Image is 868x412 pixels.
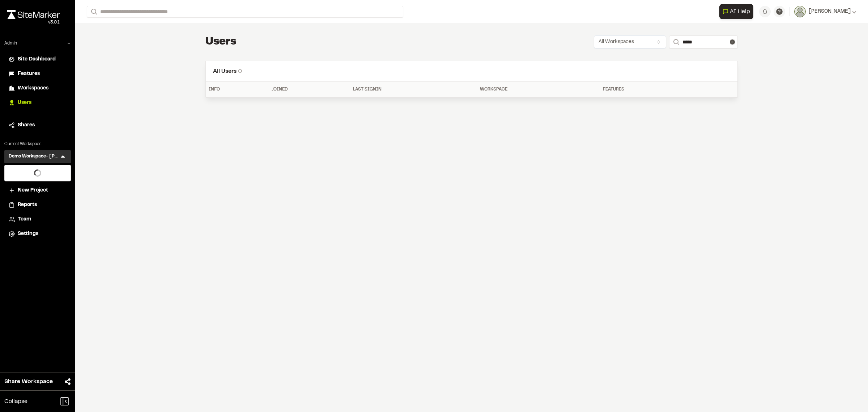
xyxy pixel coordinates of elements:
div: Info [209,86,266,93]
div: Oh geez...please don't... [7,19,60,26]
a: Team [9,215,67,223]
div: Workspace [480,86,597,93]
h3: Demo Workspace- [PERSON_NAME] [9,153,59,160]
a: Features [9,70,67,78]
span: Reports [18,201,37,209]
span: New Project [18,186,48,194]
a: Shares [9,121,67,129]
div: Features [603,86,697,93]
a: New Project [9,186,67,194]
button: [PERSON_NAME] [794,6,856,17]
img: User [794,6,806,17]
span: Workspaces [18,84,48,92]
a: Site Dashboard [9,55,67,63]
a: Workspaces [9,84,67,92]
span: Site Dashboard [18,55,56,63]
p: Current Workspace [4,141,71,147]
button: Open AI Assistant [719,4,753,19]
span: [PERSON_NAME] [809,8,851,16]
span: Shares [18,121,35,129]
a: Users [9,99,67,107]
span: AI Help [730,7,750,16]
span: Settings [18,230,38,238]
button: Search [87,6,100,18]
a: Reports [9,201,67,209]
h1: Users [205,35,237,49]
span: Team [18,215,31,223]
img: rebrand.png [7,10,60,19]
span: Collapse [4,397,27,406]
span: Share Workspace [4,377,53,386]
a: Settings [9,230,67,238]
div: Last Signin [353,86,474,93]
p: Admin [4,40,17,47]
button: Clear text [730,39,735,45]
span: Users [18,99,31,107]
span: 0 [238,69,242,74]
span: Features [18,70,40,78]
div: Joined [272,86,347,93]
div: Open AI Assistant [719,4,756,19]
button: Search [669,35,682,49]
h2: All Users [213,67,730,76]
